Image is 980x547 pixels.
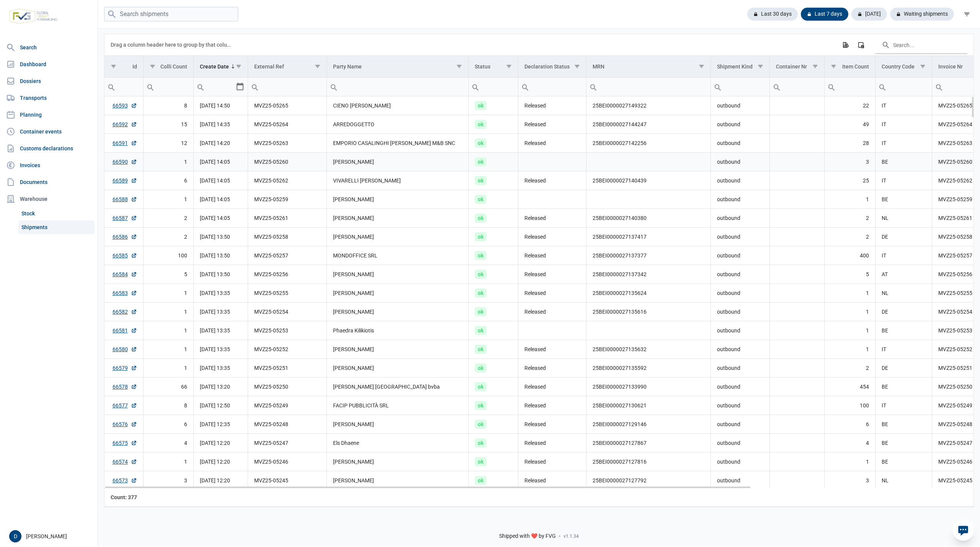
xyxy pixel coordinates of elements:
[875,453,932,471] td: BE
[710,265,770,284] td: outbound
[518,209,586,228] td: Released
[710,171,770,190] td: outbound
[875,190,932,209] td: BE
[875,378,932,396] td: BE
[3,141,95,156] a: Customs declarations
[710,415,770,434] td: outbound
[248,56,327,78] td: Column External Ref
[113,233,137,241] a: 66586
[710,378,770,396] td: outbound
[711,78,770,96] input: Filter cell
[113,195,137,203] a: 66588
[518,284,586,303] td: Released
[710,321,770,340] td: outbound
[105,78,143,96] td: Filter cell
[143,303,194,321] td: 1
[235,78,245,96] div: Select
[518,265,586,284] td: Released
[105,78,118,96] div: Search box
[18,220,95,234] a: Shipments
[327,396,469,415] td: FACIP PUBBLICITÀ SRL
[747,8,798,21] div: Last 30 days
[327,78,469,96] input: Filter cell
[586,265,711,284] td: 25BEI0000027137342
[248,453,327,471] td: MVZ25-05246
[518,78,586,96] td: Filter cell
[518,134,586,153] td: Released
[586,134,711,153] td: 25BEI0000027142256
[327,246,469,265] td: MONDOFFICE SRL
[143,246,194,265] td: 100
[824,209,875,228] td: 2
[875,321,932,340] td: BE
[586,415,711,434] td: 25BEI0000027129146
[248,359,327,378] td: MVZ25-05251
[327,228,469,246] td: [PERSON_NAME]
[113,308,137,316] a: 66582
[469,78,518,96] input: Filter cell
[113,270,137,278] a: 66584
[518,453,586,471] td: Released
[150,63,155,69] span: Show filter options for column 'Colli Count'
[327,171,469,190] td: VIVARELLI [PERSON_NAME]
[710,340,770,359] td: outbound
[875,115,932,134] td: IT
[248,415,327,434] td: MVZ25-05248
[143,134,194,153] td: 12
[143,340,194,359] td: 1
[143,265,194,284] td: 5
[920,63,926,69] span: Show filter options for column 'Country Code'
[327,359,469,378] td: [PERSON_NAME]
[327,134,469,153] td: EMPORIO CASALINGHI [PERSON_NAME] M&B SNC
[875,284,932,303] td: NL
[469,78,482,96] div: Search box
[327,321,469,340] td: Phaedra Kilikiotis
[838,38,852,52] div: Export all data to Excel
[854,38,868,52] div: Column Chooser
[824,228,875,246] td: 2
[248,96,327,115] td: MVZ25-05265
[710,471,770,490] td: outbound
[3,107,95,122] a: Planning
[586,378,711,396] td: 25BEI0000027133990
[758,63,763,69] span: Show filter options for column 'Shipment Kind'
[327,453,469,471] td: [PERSON_NAME]
[469,56,518,78] td: Column Status
[143,96,194,115] td: 8
[144,78,157,96] div: Search box
[875,171,932,190] td: IT
[586,340,711,359] td: 25BEI0000027135632
[113,139,137,147] a: 66591
[518,415,586,434] td: Released
[875,228,932,246] td: DE
[143,453,194,471] td: 1
[143,359,194,378] td: 1
[875,415,932,434] td: BE
[824,434,875,453] td: 4
[812,63,818,69] span: Show filter options for column 'Container Nr'
[875,78,932,96] td: Filter cell
[875,96,932,115] td: IT
[824,171,875,190] td: 25
[586,78,710,96] input: Filter cell
[875,209,932,228] td: NL
[518,171,586,190] td: Released
[113,327,137,334] a: 66581
[327,115,469,134] td: ARREDOGGETTO
[710,396,770,415] td: outbound
[824,265,875,284] td: 5
[248,209,327,228] td: MVZ25-05261
[143,471,194,490] td: 3
[824,190,875,209] td: 1
[105,78,143,96] input: Filter cell
[824,96,875,115] td: 22
[113,383,137,391] a: 66578
[825,78,875,96] input: Filter cell
[113,158,137,166] a: 66590
[586,115,711,134] td: 25BEI0000027144247
[824,453,875,471] td: 1
[710,246,770,265] td: outbound
[932,78,946,96] div: Search box
[875,78,889,96] div: Search box
[518,340,586,359] td: Released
